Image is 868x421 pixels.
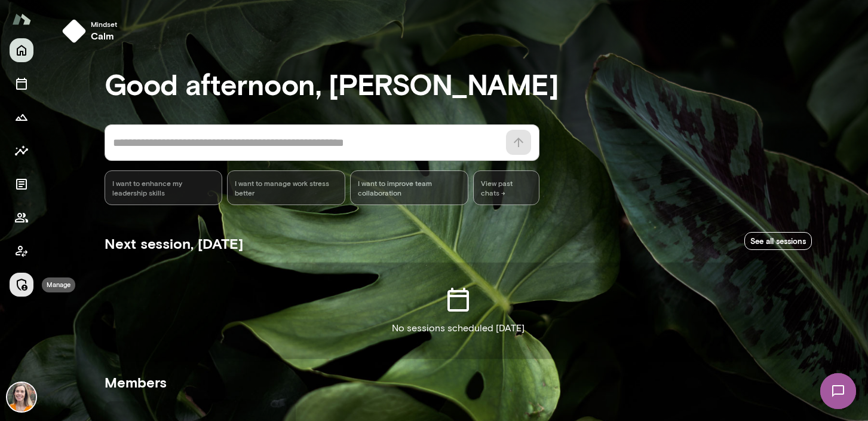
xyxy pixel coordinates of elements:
img: Carrie Kelly [7,383,36,411]
h5: Next session, [DATE] [105,234,243,253]
button: Growth Plan [10,105,33,129]
span: View past chats -> [473,170,539,205]
button: Members [10,206,33,230]
span: I want to manage work stress better [235,178,338,197]
h5: Members [105,373,812,392]
div: I want to manage work stress better [227,170,345,205]
div: I want to improve team collaboration [350,170,468,205]
button: Client app [10,239,33,263]
button: Home [10,38,33,62]
div: I want to enhance my leadership skills [105,170,223,205]
button: Documents [10,172,33,196]
h6: calm [91,29,117,43]
img: mindset [62,19,86,43]
span: Mindset [91,19,117,29]
p: No sessions scheduled [DATE] [392,321,525,335]
div: Manage [42,277,75,292]
a: See all sessions [744,232,812,251]
button: Sessions [10,72,33,96]
button: Manage [10,273,33,297]
button: Mindsetcalm [57,14,127,48]
button: Insights [10,139,33,163]
span: I want to improve team collaboration [358,178,461,197]
img: Mento [12,8,31,30]
h3: Good afternoon, [PERSON_NAME] [105,67,812,100]
span: I want to enhance my leadership skills [112,178,215,197]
